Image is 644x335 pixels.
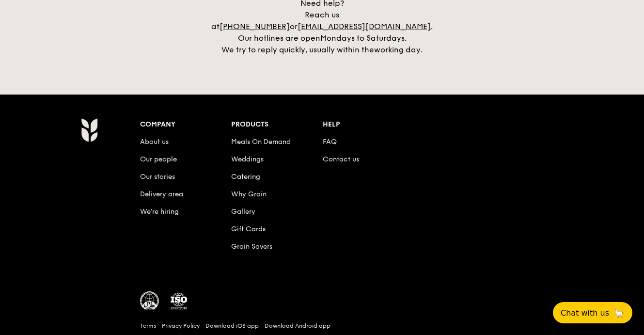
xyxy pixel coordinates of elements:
[298,22,431,31] a: [EMAIL_ADDRESS][DOMAIN_NAME]
[140,173,175,181] a: Our stories
[231,225,266,233] a: Gift Cards
[231,173,260,181] a: Catering
[553,302,632,323] button: Chat with us🦙
[140,190,183,198] a: Delivery area
[140,291,159,311] img: MUIS Halal Certified
[231,190,267,198] a: Why Grain
[231,118,323,131] div: Products
[220,22,290,31] a: [PHONE_NUMBER]
[231,207,255,216] a: Gallery
[374,45,423,54] span: working day.
[140,155,177,163] a: Our people
[231,242,272,251] a: Grain Savers
[323,118,414,131] div: Help
[265,322,330,330] a: Download Android app
[323,155,359,163] a: Contact us
[205,322,259,330] a: Download iOS app
[140,138,169,146] a: About us
[162,322,200,330] a: Privacy Policy
[231,155,264,163] a: Weddings
[140,118,232,131] div: Company
[231,138,291,146] a: Meals On Demand
[169,291,188,311] img: ISO Certified
[613,307,625,319] span: 🦙
[140,207,179,216] a: We’re hiring
[561,308,609,318] span: Chat with us
[320,33,407,43] span: Mondays to Saturdays.
[323,138,337,146] a: FAQ
[81,118,98,142] img: AYc88T3wAAAABJRU5ErkJggg==
[140,322,156,330] a: Terms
